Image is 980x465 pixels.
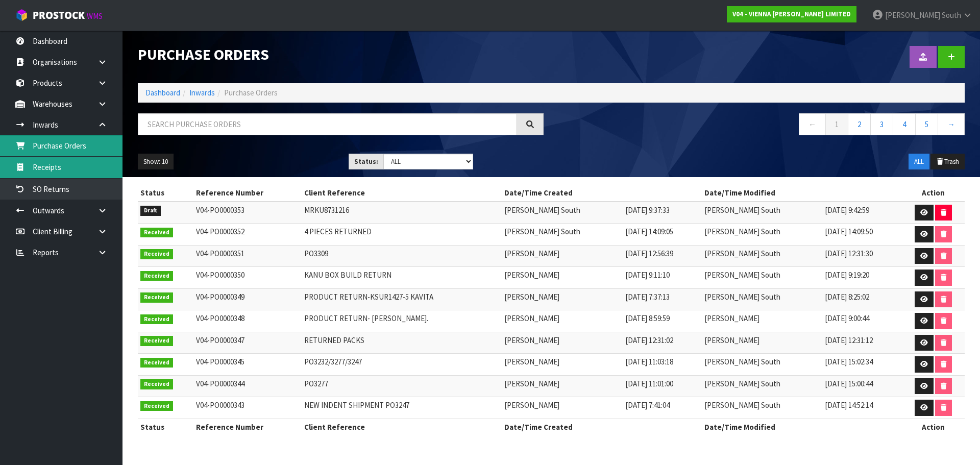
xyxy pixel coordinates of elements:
span: Received [140,401,173,411]
span: [PERSON_NAME] [504,400,559,410]
td: V04-PO0000351 [193,245,302,267]
span: [DATE] 9:11:10 [625,270,670,280]
th: Status [138,419,193,435]
td: V04-PO0000345 [193,354,302,376]
span: [PERSON_NAME] [704,313,759,323]
a: 4 [893,113,916,135]
td: V04-PO0000344 [193,375,302,397]
td: NEW INDENT SHIPMENT PO3247 [302,397,502,419]
span: [PERSON_NAME] South [704,400,780,410]
a: 3 [870,113,893,135]
span: Received [140,336,173,346]
span: [DATE] 9:00:44 [825,313,869,323]
span: [PERSON_NAME] South [504,205,580,215]
th: Date/Time Created [502,185,702,201]
span: Draft [140,206,161,216]
span: [DATE] 8:59:59 [625,313,670,323]
span: [DATE] 11:03:18 [625,357,673,366]
td: V04-PO0000348 [193,310,302,332]
span: [PERSON_NAME] [504,292,559,302]
span: [PERSON_NAME] South [704,270,780,280]
span: [PERSON_NAME] South [704,379,780,388]
button: Trash [930,154,965,170]
span: [DATE] 11:01:00 [625,379,673,388]
span: [PERSON_NAME] South [704,227,780,236]
span: Received [140,314,173,325]
td: KANU BOX BUILD RETURN [302,267,502,289]
td: V04-PO0000352 [193,224,302,246]
a: Dashboard [145,88,180,97]
span: [PERSON_NAME] [504,249,559,258]
span: South [942,10,961,20]
span: [PERSON_NAME] [504,270,559,280]
button: ALL [909,154,929,170]
a: 2 [848,113,871,135]
span: [DATE] 14:09:50 [825,227,873,236]
td: V04-PO0000347 [193,332,302,354]
td: PO3309 [302,245,502,267]
a: Inwards [189,88,215,97]
td: PRODUCT RETURN- [PERSON_NAME]. [302,310,502,332]
td: V04-PO0000349 [193,288,302,310]
span: Received [140,249,173,259]
span: [DATE] 12:31:02 [625,335,673,345]
span: [DATE] 12:31:12 [825,335,873,345]
span: [PERSON_NAME] South [504,227,580,236]
span: [PERSON_NAME] South [704,205,780,215]
th: Client Reference [302,419,502,435]
span: Received [140,228,173,238]
td: PO3277 [302,375,502,397]
span: [PERSON_NAME] [504,357,559,366]
td: 4 PIECES RETURNED [302,224,502,246]
span: [PERSON_NAME] [504,335,559,345]
strong: Status: [354,157,378,166]
span: Received [140,358,173,368]
span: [DATE] 15:02:34 [825,357,873,366]
td: RETURNED PACKS [302,332,502,354]
button: Show: 10 [138,154,174,170]
td: MRKU8731216 [302,202,502,224]
span: Received [140,379,173,389]
span: [DATE] 7:37:13 [625,292,670,302]
th: Client Reference [302,185,502,201]
th: Reference Number [193,185,302,201]
span: [DATE] 8:25:02 [825,292,869,302]
td: V04-PO0000350 [193,267,302,289]
span: [DATE] 12:56:39 [625,249,673,258]
span: [PERSON_NAME] South [704,249,780,258]
span: [PERSON_NAME] South [704,357,780,366]
th: Reference Number [193,419,302,435]
th: Status [138,185,193,201]
span: [DATE] 7:41:04 [625,400,670,410]
th: Action [901,185,965,201]
span: Received [140,292,173,303]
span: [PERSON_NAME] South [704,292,780,302]
span: [DATE] 9:19:20 [825,270,869,280]
span: Purchase Orders [224,88,278,97]
span: [DATE] 9:42:59 [825,205,869,215]
span: ProStock [33,9,85,22]
span: [PERSON_NAME] [885,10,940,20]
td: V04-PO0000343 [193,397,302,419]
td: V04-PO0000353 [193,202,302,224]
nav: Page navigation [559,113,965,138]
td: PRODUCT RETURN-KSUR1427-5 KAVITA [302,288,502,310]
span: [DATE] 14:52:14 [825,400,873,410]
a: → [938,113,965,135]
span: [DATE] 12:31:30 [825,249,873,258]
th: Date/Time Modified [702,419,902,435]
small: WMS [87,11,103,21]
th: Date/Time Modified [702,185,902,201]
a: 5 [915,113,938,135]
span: [DATE] 9:37:33 [625,205,670,215]
span: [DATE] 14:09:05 [625,227,673,236]
span: Received [140,271,173,281]
span: [PERSON_NAME] [504,379,559,388]
th: Date/Time Created [502,419,702,435]
th: Action [901,419,965,435]
span: [PERSON_NAME] [504,313,559,323]
img: cube-alt.png [15,9,28,21]
h1: Purchase Orders [138,46,544,63]
a: V04 - VIENNA [PERSON_NAME] LIMITED [727,6,856,22]
span: [PERSON_NAME] [704,335,759,345]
